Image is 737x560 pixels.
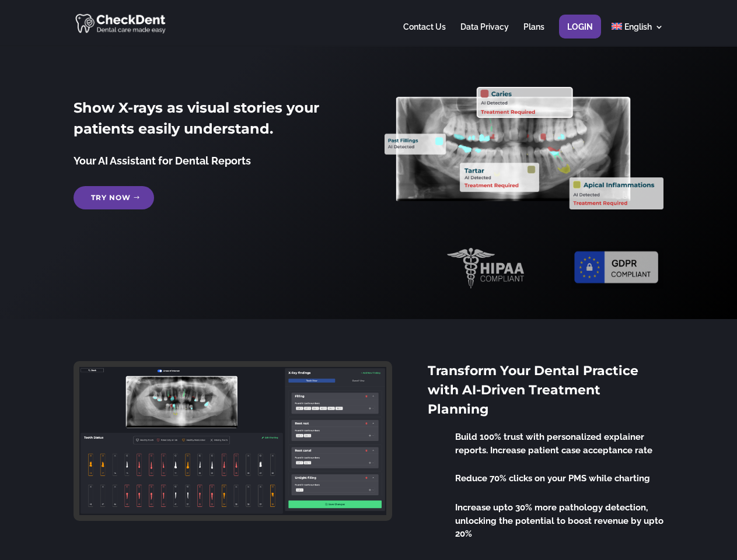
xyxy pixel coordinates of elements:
a: Data Privacy [460,23,509,45]
span: Reduce 70% clicks on your PMS while charting [455,473,650,484]
a: Plans [523,23,544,45]
span: Transform Your Dental Practice with AI-Driven Treatment Planning [428,363,638,417]
span: Increase upto 30% more pathology detection, unlocking the potential to boost revenue by upto 20% [455,502,663,539]
span: Your AI Assistant for Dental Reports [74,155,251,167]
span: Build 100% trust with personalized explainer reports. Increase patient case acceptance rate [455,432,652,456]
a: Login [567,23,593,45]
h2: Show X-rays as visual stories your patients easily understand. [74,97,352,145]
a: English [612,23,663,45]
span: English [624,22,652,32]
img: CheckDent AI [75,12,167,34]
a: Contact Us [403,23,446,45]
img: X_Ray_annotated [385,87,663,209]
a: Try Now [74,186,154,209]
